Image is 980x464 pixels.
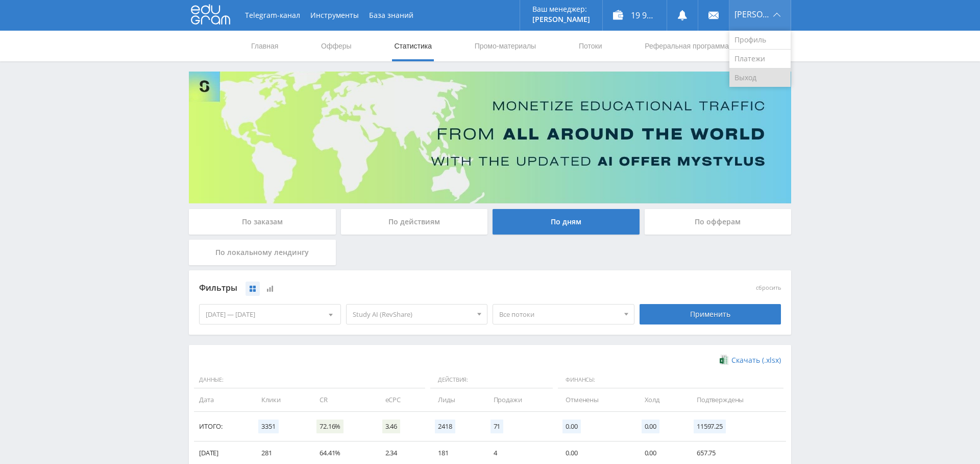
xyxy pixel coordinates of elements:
span: Скачать (.xlsx) [731,356,781,364]
span: 0.00 [562,420,580,433]
img: xlsx [720,355,728,365]
a: Выход [729,68,791,87]
span: 71 [491,420,504,433]
img: Banner [189,72,791,203]
td: Итого: [194,412,251,442]
a: Скачать (.xlsx) [720,355,781,365]
p: [PERSON_NAME] [532,15,590,24]
span: 3351 [258,420,278,433]
div: [DATE] — [DATE] [200,305,340,324]
td: Холд [634,388,687,411]
td: Продажи [483,388,555,411]
div: По локальному лендингу [189,240,336,265]
span: 11597.25 [694,420,726,433]
td: Подтверждены [687,388,786,411]
span: Study AI (RevShare) [353,305,472,324]
td: Лиды [428,388,483,411]
span: Действия: [430,372,553,389]
td: eCPC [375,388,428,411]
a: Потоки [578,31,603,61]
a: Офферы [320,31,353,61]
span: 3.46 [382,420,400,433]
div: По заказам [189,209,336,235]
a: Статистика [393,31,433,61]
span: 72.16% [316,420,344,433]
td: Дата [194,388,251,411]
span: Все потоки [499,305,619,324]
span: 0.00 [642,420,659,433]
button: сбросить [756,285,781,291]
td: Клики [251,388,309,411]
p: Ваш менеджер: [532,5,590,13]
a: Платежи [729,50,791,68]
span: Финансы: [558,372,783,389]
td: Отменены [555,388,634,411]
span: Данные: [194,372,425,389]
div: По дням [493,209,640,235]
a: Промо-материалы [474,31,537,61]
div: По действиям [341,209,488,235]
span: [PERSON_NAME] [734,10,770,18]
div: Применить [640,304,781,324]
a: Профиль [729,31,791,50]
a: Реферальная программа [644,31,730,61]
div: По офферам [645,209,792,235]
a: Главная [250,31,279,61]
span: 2418 [435,420,455,433]
td: CR [309,388,375,411]
div: Фильтры [199,281,634,296]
